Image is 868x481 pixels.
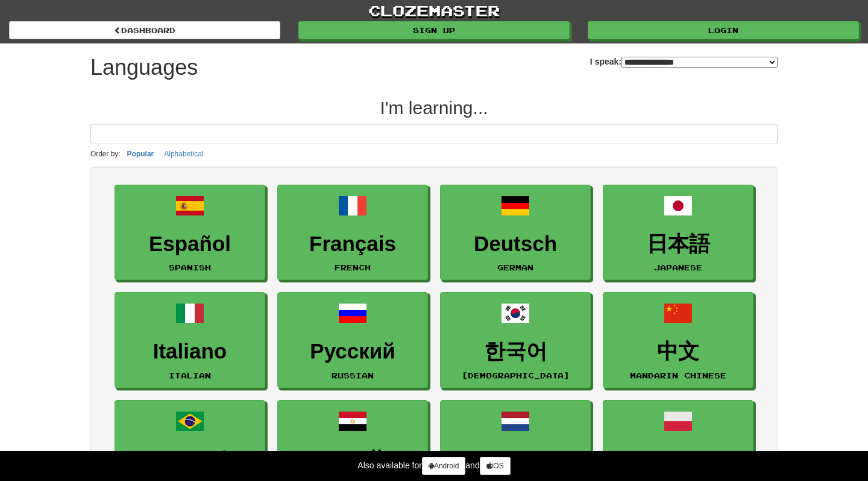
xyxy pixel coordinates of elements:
[654,263,702,272] small: Japanese
[121,448,259,471] h3: Português
[440,292,591,388] a: 한국어[DEMOGRAPHIC_DATA]
[90,150,121,158] small: Order by:
[497,263,533,272] small: German
[609,340,747,363] h3: 中文
[462,371,570,380] small: [DEMOGRAPHIC_DATA]
[298,21,570,39] a: Sign up
[447,232,584,256] h3: Deutsch
[284,448,421,471] h3: العربية
[609,448,747,471] h3: Polski
[480,457,511,475] a: iOS
[115,185,265,281] a: EspañolSpanish
[115,292,265,388] a: ItalianoItalian
[121,340,259,363] h3: Italiano
[621,57,778,68] select: I speak:
[169,371,211,380] small: Italian
[588,21,859,39] a: Login
[422,457,465,475] a: Android
[630,371,726,380] small: Mandarin Chinese
[90,98,778,118] h2: I'm learning...
[590,56,778,68] label: I speak:
[447,340,584,363] h3: 한국어
[603,185,753,281] a: 日本語Japanese
[169,263,211,272] small: Spanish
[160,147,207,161] button: Alphabetical
[277,185,428,281] a: FrançaisFrench
[284,340,421,363] h3: Русский
[603,292,753,388] a: 中文Mandarin Chinese
[447,448,584,471] h3: Nederlands
[332,371,374,380] small: Russian
[9,21,280,39] a: dashboard
[609,232,747,256] h3: 日本語
[277,292,428,388] a: РусскийRussian
[284,232,421,256] h3: Français
[335,263,371,272] small: French
[121,232,259,256] h3: Español
[124,147,158,161] button: Popular
[440,185,591,281] a: DeutschGerman
[90,56,198,80] h1: Languages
